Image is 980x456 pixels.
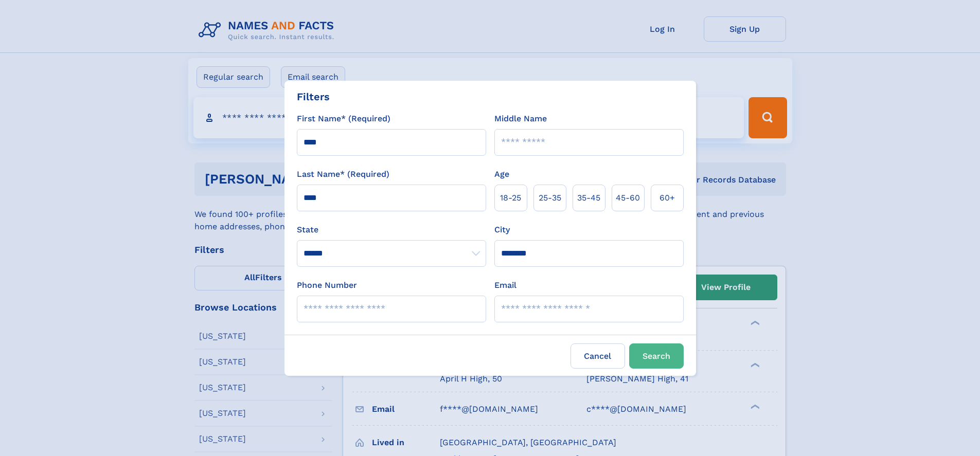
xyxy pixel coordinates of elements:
label: Age [494,168,509,180]
label: State [297,224,486,236]
span: 18‑25 [500,192,521,204]
span: 45‑60 [616,192,640,204]
label: Cancel [571,343,625,369]
label: City [494,224,510,236]
label: Email [494,279,516,291]
div: Filters [297,89,330,104]
button: Search [629,343,684,369]
span: 60+ [660,192,675,204]
label: Middle Name [494,113,547,125]
label: First Name* (Required) [297,113,390,125]
label: Last Name* (Required) [297,168,389,180]
label: Phone Number [297,279,357,291]
span: 35‑45 [577,192,600,204]
span: 25‑35 [539,192,561,204]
